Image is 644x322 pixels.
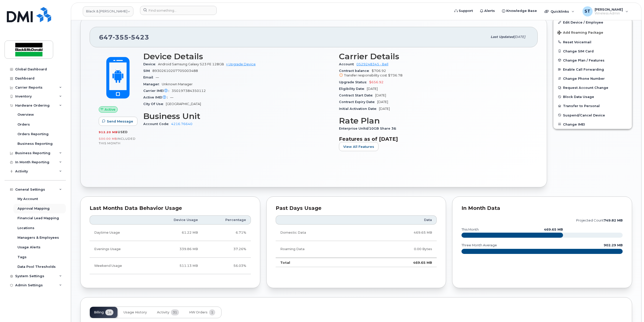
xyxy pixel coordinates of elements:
[553,65,632,74] button: Enable Call Forwarding
[172,89,206,93] span: 350197384350112
[379,107,390,111] span: [DATE]
[171,122,192,126] a: 4216.76640
[90,258,251,274] tr: Friday from 6:00pm to Monday 8:00am
[365,225,437,241] td: 469.65 MB
[99,117,137,126] button: Send Message
[553,37,632,47] button: Reset Voicemail
[365,241,437,257] td: 0.00 Bytes
[156,75,159,79] span: —
[491,35,514,39] span: Last updated
[563,68,604,71] span: Enable Call Forwarding
[553,27,632,37] button: Add Roaming Package
[99,33,149,41] span: 647
[143,69,152,73] span: SIM
[143,112,333,121] h3: Business Unit
[339,107,379,111] span: Initial Activation Date
[557,31,603,35] span: Add Roaming Package
[170,95,173,99] span: —
[113,33,129,41] span: 355
[365,215,437,225] th: Data
[339,127,399,130] span: Enterprise Unltd/10GB Share 36
[143,89,172,93] span: Carrier IMEI
[553,83,632,92] button: Request Account Change
[339,100,377,104] span: Contract Expiry Date
[339,69,529,78] span: $706.92
[90,225,149,241] td: Daytime Usage
[203,241,251,257] td: 37.26%
[604,243,623,247] text: 902.29 MB
[226,62,256,66] a: + Upgrade Device
[367,87,378,91] span: [DATE]
[149,241,203,257] td: 339.86 MB
[149,258,203,274] td: 511.13 MB
[276,225,365,241] td: Domestic Data
[339,69,372,73] span: Contract balance
[339,62,356,66] span: Account
[209,309,215,315] span: 1
[585,8,590,14] span: ST
[149,215,203,225] th: Device Usage
[143,122,171,126] span: Account Code
[356,62,388,66] a: 0529248345 - Bell
[99,137,136,145] span: included this month
[544,228,563,231] text: 469.65 MB
[576,218,623,222] text: projected count
[90,241,149,257] td: Evenings Usage
[553,56,632,65] button: Change Plan / Features
[459,8,473,13] span: Support
[143,62,158,66] span: Device
[553,101,632,110] button: Transfer to Personal
[461,243,497,247] text: three month average
[90,258,149,274] td: Weekend Usage
[166,102,201,106] span: [GEOGRAPHIC_DATA]
[369,80,384,84] span: $656.92
[339,87,367,91] span: Eligibility Date
[158,62,224,66] span: Android Samsung Galaxy S23 FE 128GB
[276,258,365,267] td: Total
[157,310,169,314] span: Activity
[553,111,632,120] button: Suspend/Cancel Device
[339,52,529,61] h3: Carrier Details
[375,93,386,97] span: [DATE]
[143,95,170,99] span: Active IMEI
[553,120,632,129] button: Change IMEI
[579,6,632,16] div: Sogand Tavakoli
[171,309,179,315] span: 31
[162,82,193,86] span: Unknown Manager
[149,225,203,241] td: 61.22 MB
[451,6,476,16] a: Support
[203,215,251,225] th: Percentage
[203,225,251,241] td: 6.71%
[143,102,166,106] span: City Of Use
[461,206,623,211] div: In Month Data
[595,11,623,15] span: Wireless Admin
[203,258,251,274] td: 56.03%
[595,7,623,11] span: [PERSON_NAME]
[541,6,578,16] div: Quicklinks
[90,206,251,211] div: Last Months Data Behavior Usage
[99,137,117,140] span: 500.00 MB
[118,130,128,134] span: used
[339,80,369,84] span: Upgrade Status
[276,241,365,257] td: Roaming Data
[506,8,537,13] span: Knowledge Base
[105,107,115,112] span: Active
[143,75,156,79] span: Email
[563,58,605,62] span: Change Plan / Features
[124,310,147,314] span: Usage History
[553,47,632,56] button: Change SIM Card
[189,310,208,314] span: HW Orders
[377,100,388,104] span: [DATE]
[476,6,498,16] a: Alerts
[498,6,540,16] a: Knowledge Base
[484,8,495,13] span: Alerts
[553,92,632,101] button: Block Data Usage
[461,228,479,231] text: this month
[343,144,374,149] span: View All Features
[388,73,402,77] span: $736.78
[143,52,333,61] h3: Device Details
[83,6,133,16] a: Black & McDonald
[143,82,162,86] span: Manager
[604,218,623,222] tspan: 749.82 MB
[551,9,569,13] span: Quicklinks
